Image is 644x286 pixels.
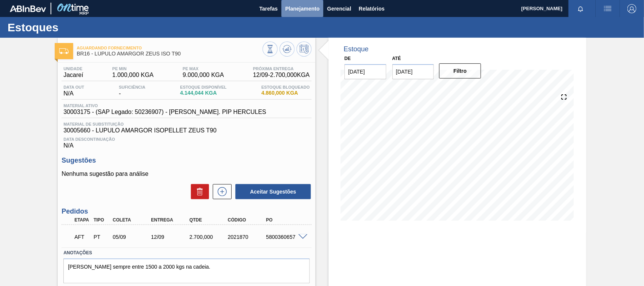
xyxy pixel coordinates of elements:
[209,184,232,199] div: Nova sugestão
[112,66,154,71] span: PE MIN
[297,42,312,57] button: Programar Estoque
[188,234,230,240] div: 2.700,000
[183,66,224,71] span: PE MAX
[59,48,69,54] img: Ícone
[119,85,145,89] span: Suficiência
[569,3,593,14] button: Notificações
[61,134,312,149] div: N/A
[63,127,310,134] span: 30005660 - LUPULO AMARGOR ISOPELLET ZEUS T90
[188,217,230,223] div: Qtde
[264,234,307,240] div: 5800360657
[117,85,147,97] div: -
[77,51,263,57] span: BR16 - LÚPULO AMARGOR ZEUS ISO T90
[61,208,312,215] h3: Pedidos
[264,217,307,223] div: PO
[63,66,83,71] span: Unidade
[627,4,636,13] img: Logout
[63,72,83,78] span: Jacareí
[259,4,278,13] span: Tarefas
[261,90,310,96] span: 4.860,000 KGA
[10,5,46,12] img: TNhmsLtSVTkK8tSr43FrP2fwEKptu5GPRR3wAAAABJRU5ErkJggg==
[72,217,92,223] div: Etapa
[439,63,481,78] button: Filtro
[392,64,434,79] input: dd/mm/yyyy
[8,23,141,32] h1: Estoques
[187,184,209,199] div: Excluir Sugestões
[392,56,401,61] label: Até
[111,234,154,240] div: 05/09/2025
[72,229,92,245] div: Aguardando Fornecimento
[63,248,310,258] label: Anotações
[112,72,154,78] span: 1.000,000 KGA
[235,184,311,199] button: Aceitar Sugestões
[344,64,386,79] input: dd/mm/yyyy
[61,157,312,165] h3: Sugestões
[603,4,612,13] img: userActions
[261,85,310,89] span: Estoque Bloqueado
[63,122,310,126] span: Material de Substituição
[344,45,369,53] div: Estoque
[180,90,226,96] span: 4.144,044 KGA
[344,56,351,61] label: De
[285,4,320,13] span: Planejamento
[92,234,111,240] div: Pedido de Transferência
[63,258,310,283] textarea: [PERSON_NAME] sempre entre 1500 a 2000 kgs na cadeia.
[280,42,295,57] button: Atualizar Gráfico
[327,4,351,13] span: Gerencial
[63,137,310,141] span: Data Descontinuação
[226,217,269,223] div: Código
[253,66,310,71] span: Próxima Entrega
[183,72,224,78] span: 9.000,000 KGA
[61,171,312,177] p: Nenhuma sugestão para análise
[253,72,310,78] span: 12/09 - 2.700,000 KGA
[149,217,192,223] div: Entrega
[61,85,86,97] div: N/A
[63,109,266,115] span: 30003175 - (SAP Legado: 50236907) - [PERSON_NAME]. PIP HERCULES
[92,217,111,223] div: Tipo
[63,103,266,108] span: Material ativo
[111,217,154,223] div: Coleta
[63,85,84,89] span: Data out
[263,42,278,57] button: Visão Geral dos Estoques
[74,234,90,240] p: AFT
[226,234,269,240] div: 2021870
[232,183,312,200] div: Aceitar Sugestões
[180,85,226,89] span: Estoque Disponível
[77,46,263,50] span: Aguardando Fornecimento
[359,4,384,13] span: Relatórios
[149,234,192,240] div: 12/09/2025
